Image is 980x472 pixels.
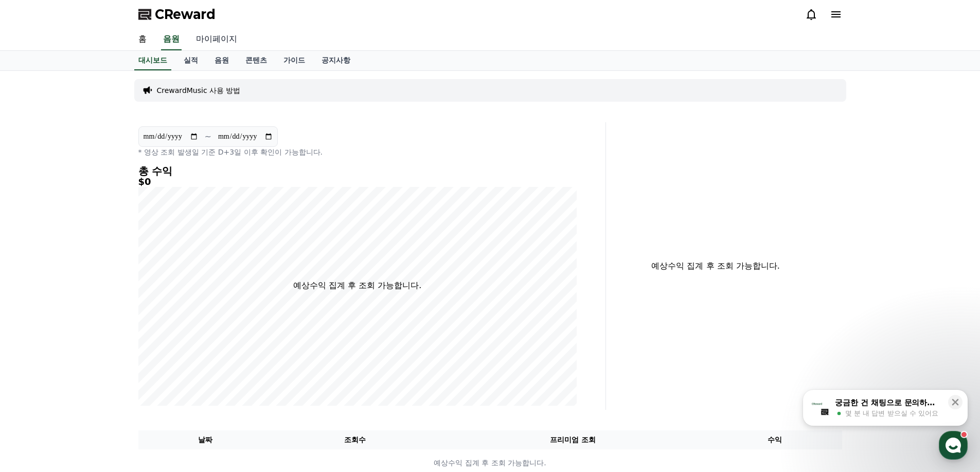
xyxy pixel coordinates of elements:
[275,51,313,70] a: 가이드
[175,51,206,70] a: 실적
[3,326,68,351] a: 홈
[94,342,106,350] span: 대화
[68,326,133,351] a: 대화
[188,29,245,50] a: 마이페이지
[133,326,198,351] a: 설정
[138,147,577,157] p: * 영상 조회 발생일 기준 D+3일 이후 확인이 가능합니다.
[138,177,577,187] h5: $0
[313,51,359,70] a: 공지사항
[438,430,708,449] th: 프리미엄 조회
[139,458,842,468] p: 예상수익 집계 후 조회 가능합니다.
[293,279,421,292] p: 예상수익 집계 후 조회 가능합니다.
[614,260,817,272] p: 예상수익 집계 후 조회 가능합니다.
[130,29,155,50] a: 홈
[161,29,182,50] a: 음원
[159,341,171,349] span: 설정
[155,6,216,23] span: CReward
[708,430,842,449] th: 수익
[134,51,171,70] a: 대시보드
[237,51,275,70] a: 콘텐츠
[205,130,211,143] p: ~
[138,165,577,177] h4: 총 수익
[32,341,39,349] span: 홈
[157,85,241,96] a: CrewardMusic 사용 방법
[206,51,237,70] a: 음원
[272,430,437,449] th: 조회수
[138,430,273,449] th: 날짜
[138,6,216,23] a: CReward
